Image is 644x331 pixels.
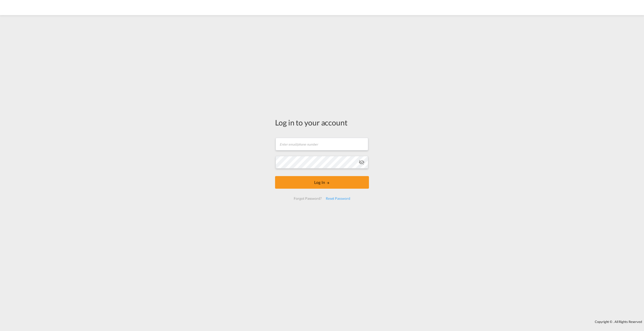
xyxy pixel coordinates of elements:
[275,176,369,189] button: LOGIN
[359,159,365,165] md-icon: icon-eye-off
[292,194,324,203] div: Forgot Password?
[276,138,368,150] input: Enter email/phone number
[324,194,352,203] div: Reset Password
[275,117,369,128] div: Log in to your account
